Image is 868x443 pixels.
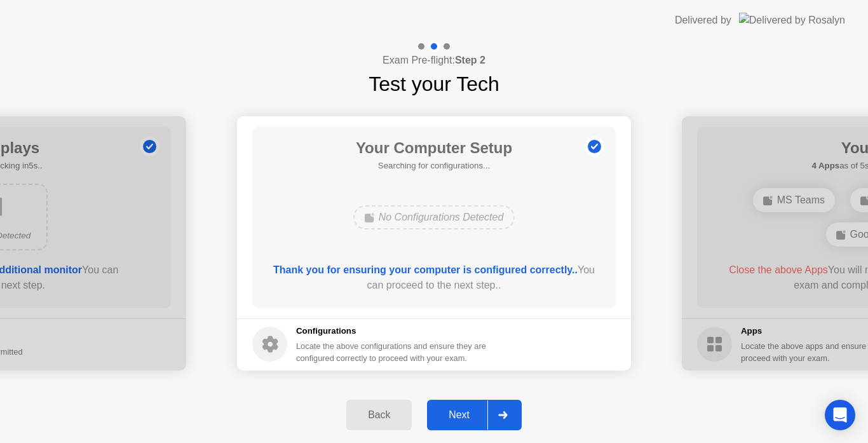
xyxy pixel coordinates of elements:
img: Delivered by Rosalyn [739,13,845,27]
h1: Test your Tech [369,69,499,99]
div: Delivered by [675,13,731,28]
h5: Searching for configurations... [356,160,512,172]
div: Open Intercom Messenger [825,400,855,430]
b: Thank you for ensuring your computer is configured correctly.. [273,264,578,275]
button: Next [427,400,522,430]
div: Next [431,409,487,421]
button: Back [346,400,412,430]
h4: Exam Pre-flight: [383,53,485,68]
div: No Configurations Detected [353,205,515,229]
div: Back [350,409,408,421]
div: Locate the above configurations and ensure they are configured correctly to proceed with your exam. [296,340,489,364]
div: You can proceed to the next step.. [271,262,598,293]
h5: Configurations [296,325,489,337]
b: Step 2 [455,55,485,65]
h1: Your Computer Setup [356,137,512,160]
